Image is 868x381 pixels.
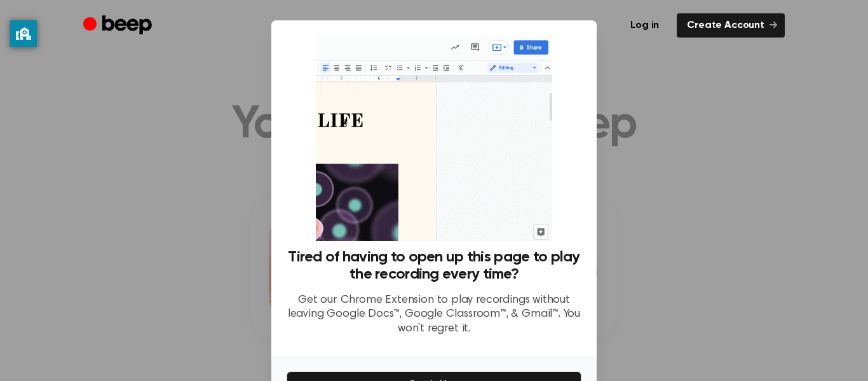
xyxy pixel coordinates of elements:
[677,13,785,38] a: Create Account
[316,36,552,241] img: Beep extension in action
[83,13,155,38] a: Beep
[620,13,669,38] a: Log in
[287,249,581,283] h3: Tired of having to open up this page to play the recording every time?
[10,20,37,47] button: privacy banner
[287,293,581,336] p: Get our Chrome Extension to play recordings without leaving Google Docs™, Google Classroom™, & Gm...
